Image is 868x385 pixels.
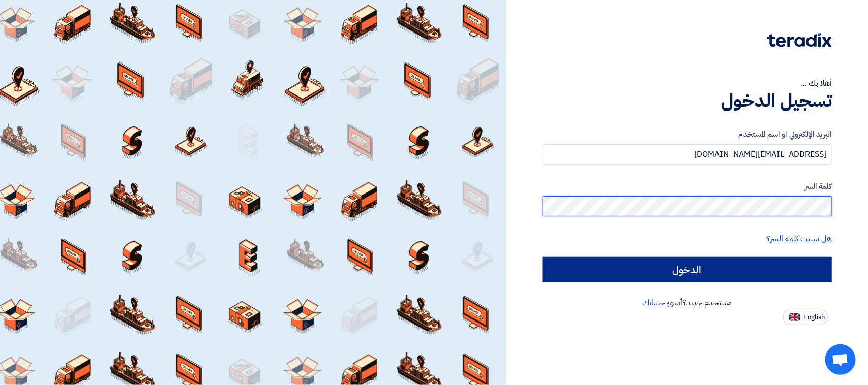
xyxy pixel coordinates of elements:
[543,257,832,282] input: الدخول
[543,181,832,192] label: كلمة السر
[642,297,682,309] a: أنشئ حسابك
[543,144,832,165] input: أدخل بريد العمل الإلكتروني او اسم المستخدم الخاص بك ...
[789,313,800,321] img: en-US.png
[767,233,832,245] a: هل نسيت كلمة السر؟
[543,129,832,140] label: البريد الإلكتروني او اسم المستخدم
[783,309,828,325] button: English
[543,77,832,89] div: أهلا بك ...
[803,314,825,321] span: English
[767,33,832,47] img: Teradix logo
[543,297,832,309] div: مستخدم جديد؟
[543,89,832,112] h1: تسجيل الدخول
[825,344,856,375] div: دردشة مفتوحة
